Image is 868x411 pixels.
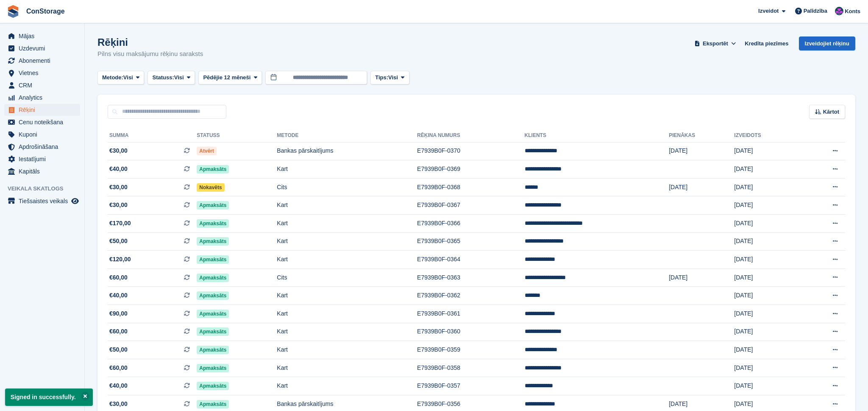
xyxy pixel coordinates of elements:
th: Metode [277,129,417,143]
th: Izveidots [734,129,801,143]
span: Kuponi [19,129,70,140]
span: Apmaksāts [197,274,229,282]
td: [DATE] [734,251,801,269]
a: Priekšskatīt veikalu [70,196,80,206]
a: menu [4,129,80,140]
span: Visi [174,73,184,82]
td: Kart [277,359,417,377]
span: Izveidot [758,7,779,15]
td: [DATE] [669,268,734,287]
span: Statuss: [152,73,174,82]
td: E7939B0F-0358 [417,359,524,377]
td: E7939B0F-0363 [417,268,524,287]
a: menu [4,67,80,79]
span: Konts [845,7,860,16]
span: €30,00 [109,183,128,192]
span: Apmaksāts [197,400,229,408]
span: Vietnes [19,67,70,79]
td: Kart [277,341,417,359]
td: [DATE] [734,160,801,179]
td: Kart [277,232,417,251]
span: Analytics [19,92,70,103]
a: menu [4,92,80,103]
td: Cits [277,178,417,196]
span: €170,00 [109,219,131,228]
td: [DATE] [734,377,801,395]
span: Mājas [19,30,70,42]
td: E7939B0F-0366 [417,215,524,233]
td: E7939B0F-0367 [417,196,524,215]
a: menu [4,165,80,177]
button: Metode: Visi [97,71,144,85]
td: [DATE] [734,178,801,196]
a: Izveidojiet rēķinu [799,36,855,50]
a: menu [4,116,80,128]
span: €40,00 [109,165,128,173]
span: Nokavēts [197,183,224,192]
td: E7939B0F-0369 [417,160,524,179]
td: [DATE] [734,323,801,341]
span: Apmaksāts [197,382,229,390]
img: stora-icon-8386f47178a22dfd0bd8f6a31ec36ba5ce8667c1dd55bd0f319d3a0aa187defe.svg [7,5,19,18]
td: E7939B0F-0361 [417,305,524,323]
span: €50,00 [109,345,128,354]
td: Kart [277,160,417,179]
button: Tips: Visi [370,71,409,85]
th: Summa [108,129,197,143]
td: E7939B0F-0357 [417,377,524,395]
td: [DATE] [669,178,734,196]
a: menu [4,30,80,42]
span: Kārtot [823,108,839,116]
td: E7939B0F-0360 [417,323,524,341]
td: [DATE] [734,196,801,215]
td: E7939B0F-0370 [417,142,524,160]
td: E7939B0F-0368 [417,178,524,196]
a: menu [4,79,80,91]
td: Kart [277,251,417,269]
span: Apmaksāts [197,291,229,300]
span: Iestatījumi [19,153,70,165]
span: €60,00 [109,273,128,282]
td: Kart [277,287,417,305]
p: Signed in successfully. [5,389,93,406]
span: Tips: [375,73,388,82]
button: Pēdējie 12 mēneši [198,71,262,85]
td: Cits [277,268,417,287]
th: Statuss [197,129,277,143]
span: Apmaksāts [197,237,229,246]
span: Apdrošināšana [19,141,70,153]
span: Metode: [102,73,123,82]
span: Veikala skatlogs [8,185,84,193]
span: Tiešsaistes veikals [19,195,70,207]
span: €120,00 [109,255,131,264]
td: [DATE] [734,287,801,305]
a: izvēlne [4,195,80,207]
span: Eksportēt [703,39,728,48]
span: €60,00 [109,363,128,372]
td: [DATE] [734,215,801,233]
span: Palīdzība [804,7,827,15]
td: E7939B0F-0364 [417,251,524,269]
span: Rēķini [19,104,70,116]
td: [DATE] [734,359,801,377]
td: [DATE] [734,232,801,251]
a: menu [4,55,80,67]
a: menu [4,153,80,165]
span: Abonementi [19,55,70,67]
td: E7939B0F-0359 [417,341,524,359]
span: Apmaksāts [197,364,229,372]
h1: Rēķini [97,36,203,48]
a: menu [4,42,80,54]
img: Aleksandrs Gnedovs [835,7,843,15]
button: Statuss: Visi [147,71,195,85]
span: Apmaksāts [197,255,229,264]
span: Visi [123,73,133,82]
td: Bankas pārskaitījums [277,142,417,160]
span: CRM [19,79,70,91]
td: [DATE] [734,268,801,287]
span: Kapitāls [19,165,70,177]
span: €40,00 [109,381,128,390]
a: Kredīta piezīmes [741,36,792,50]
a: menu [4,141,80,153]
td: Kart [277,215,417,233]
